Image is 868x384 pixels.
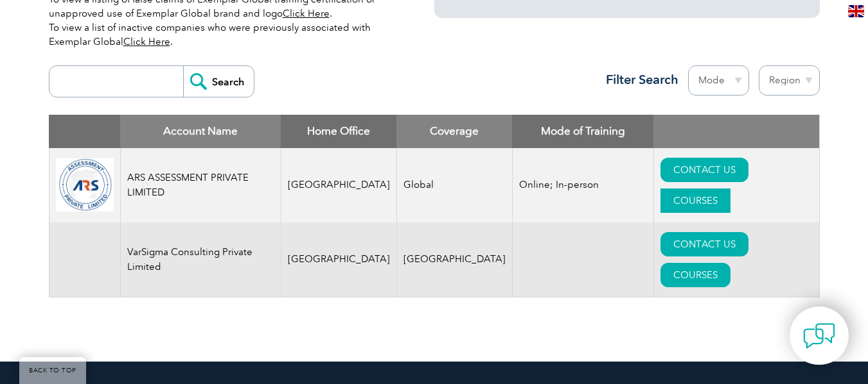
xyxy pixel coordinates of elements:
[660,158,748,182] a: CONTACT US
[512,115,653,148] th: Mode of Training: activate to sort column ascending
[120,148,281,222] td: ARS ASSESSMENT PRIVATE LIMITED
[803,320,835,352] img: contact-chat.png
[120,115,281,148] th: Account Name: activate to sort column descending
[281,222,396,297] td: [GEOGRAPHIC_DATA]
[183,66,254,97] input: Search
[660,263,731,287] a: COURSES
[281,148,396,222] td: [GEOGRAPHIC_DATA]
[848,5,864,17] img: en
[396,148,512,222] td: Global
[123,36,170,47] a: Click Here
[281,115,396,148] th: Home Office: activate to sort column ascending
[56,158,114,212] img: 509b7a2e-6565-ed11-9560-0022481565fd-logo.png
[396,115,512,148] th: Coverage: activate to sort column ascending
[120,222,281,297] td: VarSigma Consulting Private Limited
[512,148,653,222] td: Online; In-person
[653,115,819,148] th: : activate to sort column ascending
[660,232,748,256] a: CONTACT US
[598,72,678,88] h3: Filter Search
[19,357,86,384] a: BACK TO TOP
[396,222,512,297] td: [GEOGRAPHIC_DATA]
[283,8,330,19] a: Click Here
[660,188,731,213] a: COURSES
